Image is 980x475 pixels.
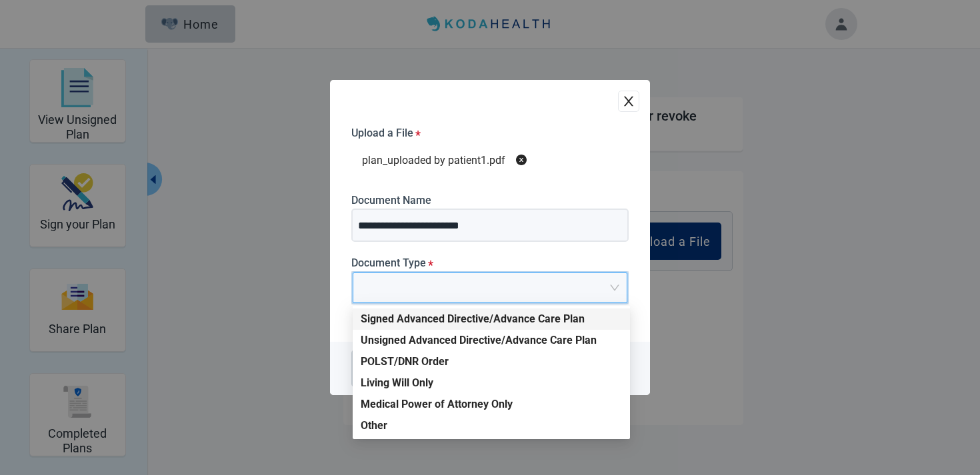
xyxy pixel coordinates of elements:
[361,397,622,412] div: Medical Power of Attorney Only
[353,308,630,330] div: Signed Advanced Directive/Advance Care Plan
[622,95,635,108] span: close
[353,372,630,394] div: Living Will Only
[516,155,527,165] span: close-circle
[361,376,622,390] div: Living Will Only
[361,418,622,433] div: Other
[351,350,458,387] button: Cancel
[351,141,629,179] div: plan_uploaded by patient1.pdf
[361,312,622,326] div: Signed Advanced Directive/Advance Care Plan
[353,351,630,372] div: POLST/DNR Order
[618,91,639,112] button: close
[353,394,630,415] div: Medical Power of Attorney Only
[353,415,630,436] div: Other
[351,127,629,139] label: Upload a File
[351,194,629,207] label: Document Name
[351,256,629,269] label: Document Type
[353,330,630,351] div: Unsigned Advanced Directive/Advance Care Plan
[361,354,622,369] div: POLST/DNR Order
[230,97,857,425] main: Main content
[361,333,622,348] div: Unsigned Advanced Directive/Advance Care Plan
